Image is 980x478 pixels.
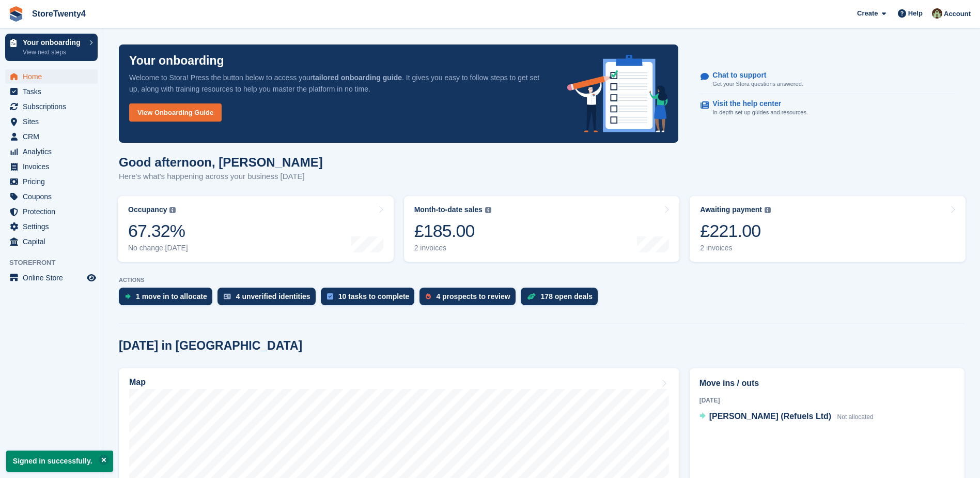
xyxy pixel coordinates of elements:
[414,205,483,214] div: Month-to-date sales
[23,204,85,219] span: Protection
[128,205,167,214] div: Occupancy
[23,271,85,285] span: Online Store
[23,114,85,129] span: Sites
[85,272,98,284] a: Preview store
[338,292,410,301] div: 10 tasks to complete
[837,413,874,421] span: Not allocated
[28,5,90,22] a: StoreTwenty4
[9,258,103,268] span: Storefront
[6,451,113,472] p: Signed in successfully.
[327,293,333,300] img: task-75834270c22a3079a89374b754ae025e5fb1db73e45f91037f5363f120a921f8.svg
[236,292,310,301] div: 4 unverified identities
[23,159,85,174] span: Invoices
[404,196,680,262] a: Month-to-date sales £185.00 2 invoices
[932,8,942,19] img: Lee Hanlon
[119,288,217,310] a: 1 move in to allocate
[23,99,85,114] span: Subscriptions
[5,234,98,249] a: menu
[765,207,771,213] img: icon-info-grey-7440780725fd019a000dd9b08b2336e03edf1995a4989e88bcd33f0948082b44.svg
[712,71,795,80] p: Chat to support
[23,144,85,159] span: Analytics
[709,412,831,421] span: [PERSON_NAME] (Refuels Ltd)
[5,189,98,204] a: menu
[485,207,491,213] img: icon-info-grey-7440780725fd019a000dd9b08b2336e03edf1995a4989e88bcd33f0948082b44.svg
[129,378,146,387] h2: Map
[321,288,420,310] a: 10 tasks to complete
[23,69,85,84] span: Home
[419,288,520,310] a: 4 prospects to review
[5,84,98,99] a: menu
[23,39,84,46] p: Your onboarding
[8,6,24,22] img: stora-icon-8386f47178a22dfd0bd8f6a31ec36ba5ce8667c1dd55bd0f319d3a0aa187defe.svg
[712,99,800,108] p: Visit the help center
[699,377,955,390] h2: Move ins / outs
[23,234,85,249] span: Capital
[217,288,321,310] a: 4 unverified identities
[129,72,551,95] p: Welcome to Stora! Press the button below to access your . It gives you easy to follow steps to ge...
[5,99,98,114] a: menu
[119,339,302,353] h2: [DATE] in [GEOGRAPHIC_DATA]
[541,292,593,301] div: 178 open deals
[5,34,98,61] a: Your onboarding View next steps
[857,8,878,19] span: Create
[23,174,85,189] span: Pricing
[701,94,955,122] a: Visit the help center In-depth set up guides and resources.
[224,293,231,300] img: verify_identity-adf6edd0f0f0b5bbfe63781bf79b02c33cf7c696d77639b501bdc392416b5a36.svg
[128,244,188,252] div: No change [DATE]
[908,8,923,19] span: Help
[5,219,98,234] a: menu
[136,292,207,301] div: 1 move in to allocate
[129,55,224,67] p: Your onboarding
[23,48,84,57] p: View next steps
[23,219,85,234] span: Settings
[5,144,98,159] a: menu
[5,174,98,189] a: menu
[426,293,431,300] img: prospect-51fa495bee0391a8d652442698ab0144808aea92771e9ea1ae160a38d050c398.svg
[129,103,222,122] a: View Onboarding Guide
[23,129,85,144] span: CRM
[699,396,955,405] div: [DATE]
[701,66,955,94] a: Chat to support Get your Stora questions answered.
[944,9,971,19] span: Account
[5,204,98,219] a: menu
[125,293,131,300] img: move_ins_to_allocate_icon-fdf77a2bb77ea45bf5b3d319d69a93e2d87916cf1d5bf7949dd705db3b84f3ca.svg
[700,220,771,242] div: £221.00
[690,196,966,262] a: Awaiting payment £221.00 2 invoices
[23,84,85,99] span: Tasks
[700,244,771,252] div: 2 invoices
[712,108,808,117] p: In-depth set up guides and resources.
[700,205,762,214] div: Awaiting payment
[23,189,85,204] span: Coupons
[119,277,965,283] p: ACTIONS
[527,293,536,300] img: deal-1b604bf984904fb50ccaf53a9ad4b4a5d6e5aea283cecdc64d6e3604feb123c2.svg
[5,271,98,285] a: menu
[5,159,98,174] a: menu
[313,73,402,82] strong: tailored onboarding guide
[119,155,323,169] h1: Good afternoon, [PERSON_NAME]
[5,69,98,84] a: menu
[118,196,394,262] a: Occupancy 67.32% No change [DATE]
[567,55,668,132] img: onboarding-info-6c161a55d2c0e0a8cae90662b2fe09162a5109e8cc188191df67fb4f79e88e88.svg
[119,171,323,183] p: Here's what's happening across your business [DATE]
[521,288,603,310] a: 178 open deals
[699,410,874,424] a: [PERSON_NAME] (Refuels Ltd) Not allocated
[414,244,491,252] div: 2 invoices
[5,114,98,129] a: menu
[436,292,510,301] div: 4 prospects to review
[712,80,803,88] p: Get your Stora questions answered.
[169,207,176,213] img: icon-info-grey-7440780725fd019a000dd9b08b2336e03edf1995a4989e88bcd33f0948082b44.svg
[5,129,98,144] a: menu
[414,220,491,242] div: £185.00
[128,220,188,242] div: 67.32%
